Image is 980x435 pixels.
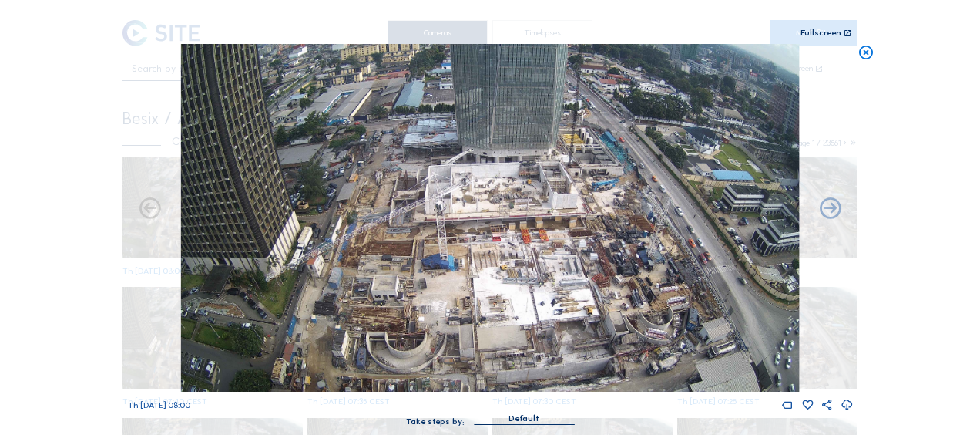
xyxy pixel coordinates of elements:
i: Back [817,197,843,222]
img: Image [181,44,799,392]
i: Forward [137,197,163,222]
span: Th [DATE] 08:00 [128,400,190,410]
div: Default [508,412,539,426]
div: Take steps by: [406,417,465,426]
div: Default [474,412,574,424]
div: Fullscreen [800,29,841,38]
